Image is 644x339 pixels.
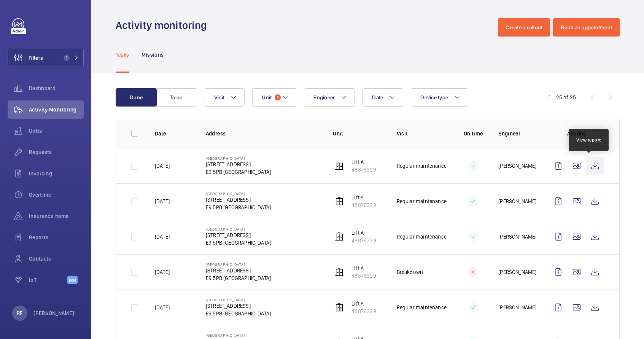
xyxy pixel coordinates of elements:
p: E9 5PB [GEOGRAPHIC_DATA] [206,168,271,176]
p: 48876329 [351,166,376,173]
div: View report [576,137,601,143]
p: [GEOGRAPHIC_DATA] [206,333,271,337]
p: [STREET_ADDRESS] [206,161,271,168]
p: [DATE] [155,162,170,170]
span: Contacts [29,255,84,263]
p: Regular maintenance [397,304,447,311]
p: [PERSON_NAME] [498,268,536,276]
span: 1 [275,94,281,100]
button: Date [363,88,403,107]
span: Device type [420,94,448,100]
span: Filters [29,54,43,62]
h1: Activity monitoring [116,18,211,32]
span: Activity Monitoring [29,106,84,113]
p: Missions [142,51,164,59]
button: Create a callout [498,18,550,37]
span: 1 [64,55,70,61]
p: [PERSON_NAME] [498,304,536,311]
p: [PERSON_NAME] [498,162,536,170]
p: [GEOGRAPHIC_DATA] [206,191,271,196]
span: Beta [67,276,78,284]
img: elevator.svg [335,161,344,170]
p: Lift A [351,300,376,307]
p: Lift A [351,229,376,237]
p: 48876329 [351,201,376,209]
p: Lift A [351,158,376,166]
p: RF [17,309,22,317]
p: Date [155,130,194,137]
img: elevator.svg [335,197,344,206]
span: Insurance items [29,212,84,220]
p: Lift A [351,194,376,201]
p: [STREET_ADDRESS] [206,196,271,204]
p: 48876329 [351,307,376,315]
p: Unit [333,130,384,137]
p: [GEOGRAPHIC_DATA] [206,227,271,231]
button: Book an appointment [553,18,620,37]
p: Breakdown [397,268,423,276]
span: Reports [29,234,84,241]
p: Lift A [351,264,376,272]
p: [GEOGRAPHIC_DATA] [206,156,271,161]
p: E9 5PB [GEOGRAPHIC_DATA] [206,204,271,211]
span: Overtime [29,191,84,199]
img: elevator.svg [335,303,344,312]
span: Engineer [313,94,335,100]
span: IoT [29,276,67,284]
p: E9 5PB [GEOGRAPHIC_DATA] [206,310,271,317]
p: On time [460,130,486,137]
p: [STREET_ADDRESS] [206,302,271,310]
p: [STREET_ADDRESS] [206,267,271,274]
p: [GEOGRAPHIC_DATA] [206,262,271,267]
p: Address [206,130,321,137]
p: Actions [549,130,604,137]
p: Regular maintenance [397,233,447,240]
p: Tasks [116,51,129,59]
div: 1 – 25 of 25 [549,94,576,101]
p: [DATE] [155,233,170,240]
span: Visit [214,94,224,100]
span: Invoicing [29,170,84,177]
p: [PERSON_NAME] [33,309,75,317]
p: [STREET_ADDRESS] [206,231,271,239]
p: Regular maintenance [397,197,447,205]
p: Engineer [498,130,537,137]
p: [PERSON_NAME] [498,197,536,205]
span: Date [372,94,383,100]
button: Unit1 [252,88,296,107]
span: Requests [29,148,84,156]
span: Units [29,127,84,135]
p: Regular maintenance [397,162,447,170]
button: Device type [411,88,468,107]
button: Visit [205,88,245,107]
img: elevator.svg [335,232,344,241]
p: E9 5PB [GEOGRAPHIC_DATA] [206,239,271,247]
p: [GEOGRAPHIC_DATA] [206,298,271,302]
button: Filters1 [8,49,84,67]
button: Engineer [304,88,355,107]
p: [DATE] [155,268,170,276]
button: Done [116,88,157,107]
p: 48876329 [351,272,376,280]
span: Dashboard [29,84,84,92]
p: [PERSON_NAME] [498,233,536,240]
p: Visit [397,130,448,137]
p: [DATE] [155,197,170,205]
p: E9 5PB [GEOGRAPHIC_DATA] [206,274,271,282]
p: [DATE] [155,304,170,311]
img: elevator.svg [335,267,344,277]
button: To do [156,88,197,107]
p: 48876329 [351,237,376,244]
span: Unit [262,94,272,100]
